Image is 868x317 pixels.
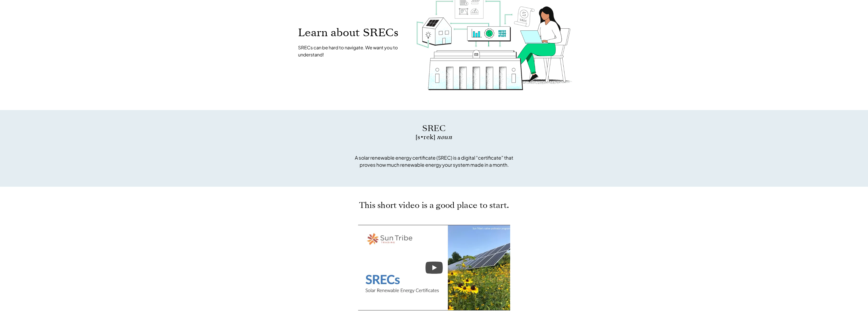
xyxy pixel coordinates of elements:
[298,27,406,38] p: Learn about SRECs
[352,134,516,140] p: [s • rek]
[339,202,529,209] p: This short video is a good place to start.
[437,133,452,141] span: noun
[352,154,516,168] p: A solar renewable energy certificate (SREC) is a digital “certificate” that proves how much renew...
[352,123,516,134] p: SREC
[426,262,443,274] button: Play
[298,44,406,58] p: SRECs can be hard to navigate. We want you to understand!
